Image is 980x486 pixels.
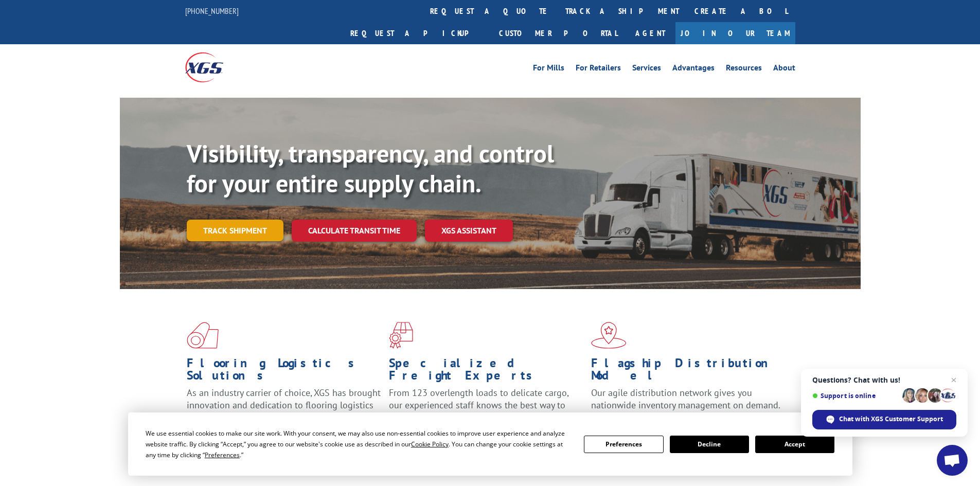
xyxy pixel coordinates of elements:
button: Decline [670,436,749,453]
a: Agent [625,22,675,44]
a: Services [632,64,661,75]
a: Resources [726,64,762,75]
img: xgs-icon-total-supply-chain-intelligence-red [187,322,219,349]
h1: Flooring Logistics Solutions [187,357,381,387]
h1: Specialized Freight Experts [389,357,583,387]
a: About [773,64,795,75]
b: Visibility, transparency, and control for your entire supply chain. [187,137,554,199]
a: Open chat [937,445,968,476]
a: Customer Portal [491,22,625,44]
span: Chat with XGS Customer Support [812,410,956,429]
a: Join Our Team [675,22,795,44]
button: Accept [755,436,834,453]
a: Calculate transit time [292,220,417,242]
button: Preferences [584,436,663,453]
a: For Retailers [576,64,621,75]
a: XGS ASSISTANT [425,220,513,242]
span: Chat with XGS Customer Support [839,415,943,424]
span: As an industry carrier of choice, XGS has brought innovation and dedication to flooring logistics... [187,387,381,423]
p: From 123 overlength loads to delicate cargo, our experienced staff knows the best way to move you... [389,387,583,433]
img: xgs-icon-flagship-distribution-model-red [591,322,627,349]
a: [PHONE_NUMBER] [185,6,239,16]
span: Questions? Chat with us! [812,376,956,384]
a: Request a pickup [343,22,491,44]
span: Cookie Policy [411,440,449,448]
a: Track shipment [187,220,283,241]
h1: Flagship Distribution Model [591,357,786,387]
img: xgs-icon-focused-on-flooring-red [389,322,413,349]
a: Advantages [672,64,715,75]
span: Preferences [205,451,240,459]
div: Cookie Consent Prompt [128,412,852,476]
span: Support is online [812,392,899,400]
span: Our agile distribution network gives you nationwide inventory management on demand. [591,387,780,411]
a: For Mills [533,64,564,75]
div: We use essential cookies to make our site work. With your consent, we may also use non-essential ... [146,428,572,460]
